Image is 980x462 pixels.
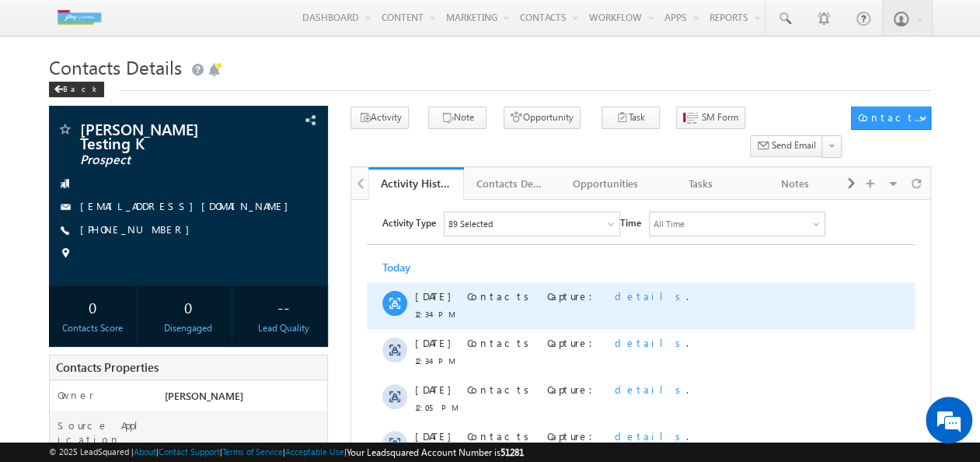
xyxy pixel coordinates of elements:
[53,321,132,335] div: Contacts Score
[571,174,640,193] div: Opportunities
[64,369,99,383] span: [DATE]
[380,176,452,191] div: Activity History
[263,136,335,149] span: details
[263,369,335,383] span: details
[31,61,82,75] div: Today
[116,136,251,149] span: Contacts Capture:
[772,138,816,152] span: Send Email
[64,89,99,103] span: [DATE]
[285,446,344,457] a: Acceptable Use
[116,229,382,243] div: .
[64,107,110,121] span: 12:34 PM
[64,183,99,197] span: [DATE]
[64,294,110,308] span: 12:02 PM
[243,321,323,335] div: Lead Quality
[64,416,99,430] span: [DATE]
[116,229,251,243] span: Contacts Capture:
[116,136,382,150] div: .
[64,323,99,337] span: [DATE]
[116,323,382,337] div: .
[263,183,335,196] span: details
[851,107,931,130] button: Contacts Actions
[464,167,559,200] a: Contacts Details
[222,446,283,457] a: Terms of Service
[80,222,197,238] span: [PHONE_NUMBER]
[243,292,323,321] div: --
[64,229,99,243] span: [DATE]
[64,276,99,290] span: [DATE]
[31,12,85,35] span: Activity Type
[263,89,335,103] span: details
[269,12,290,35] span: Time
[64,136,99,150] span: [DATE]
[80,199,296,212] a: [EMAIL_ADDRESS][DOMAIN_NAME]
[350,107,409,129] button: Activity
[263,229,335,243] span: details
[748,167,843,200] a: Notes
[64,154,110,168] span: 12:34 PM
[116,416,251,429] span: Contacts Capture:
[116,369,382,383] div: .
[116,369,251,383] span: Contacts Capture:
[428,107,487,129] button: Note
[134,446,156,457] a: About
[347,446,524,458] span: Your Leadsquared Account Number is
[64,341,110,355] span: 12:02 PM
[116,183,251,196] span: Contacts Capture:
[476,174,545,193] div: Contacts Details
[116,323,251,336] span: Contacts Capture:
[116,89,251,103] span: Contacts Capture:
[49,81,112,94] a: Back
[148,292,228,321] div: 0
[263,323,335,336] span: details
[464,167,559,198] li: Contacts Details
[148,321,228,335] div: Disengaged
[858,110,924,124] div: Contacts Actions
[116,416,382,430] div: .
[116,276,251,289] span: Contacts Capture:
[58,388,94,402] label: Owner
[500,446,524,458] span: 51281
[64,201,110,215] span: 12:05 PM
[602,107,660,129] button: Task
[165,389,243,402] span: [PERSON_NAME]
[97,17,141,31] div: 89 Selected
[666,174,734,193] div: Tasks
[64,434,110,448] span: 11:03 AM
[676,107,745,129] button: SM Form
[654,167,748,200] a: Tasks
[116,276,382,290] div: .
[80,121,251,149] span: [PERSON_NAME] Testing K
[80,152,251,168] span: Prospect
[368,167,463,198] li: Activity History
[64,247,110,261] span: 12:04 PM
[504,107,581,129] button: Opportunity
[64,387,110,401] span: 11:59 AM
[116,183,382,197] div: .
[49,445,524,460] span: © 2025 LeadSquared | | | | |
[761,174,829,193] div: Notes
[49,54,182,79] span: Contacts Details
[559,167,654,200] a: Opportunities
[368,167,463,200] a: Activity History
[58,418,150,446] label: Source Application
[53,292,132,321] div: 0
[93,12,268,36] div: Sales Activity,BL - Business Loan,FL - Flexible Loan,FT - Flexi Loan Balance Transfer,HL - Home L...
[159,446,220,457] a: Contact Support
[49,82,104,97] div: Back
[263,276,335,289] span: details
[702,110,738,124] span: SM Form
[116,89,382,103] div: .
[302,17,333,31] div: All Time
[49,4,110,31] img: Custom Logo
[750,135,823,158] button: Send Email
[263,416,335,429] span: details
[56,359,159,375] span: Contacts Properties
